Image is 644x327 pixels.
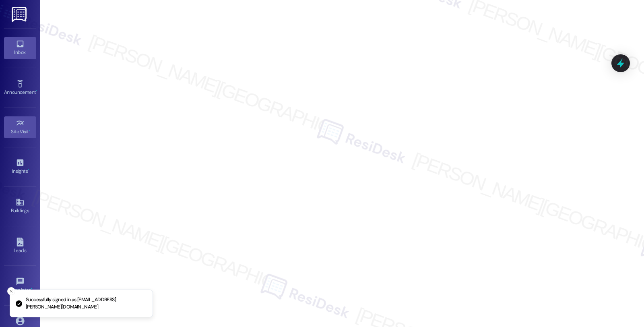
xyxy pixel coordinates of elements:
a: Insights • [4,156,36,178]
span: • [36,88,37,94]
img: ResiDesk Logo [12,7,28,22]
a: Buildings [4,195,36,217]
span: • [28,167,29,173]
a: Leads [4,235,36,257]
p: Successfully signed in as [EMAIL_ADDRESS][PERSON_NAME][DOMAIN_NAME] [26,296,146,310]
a: Site Visit • [4,116,36,138]
a: Templates • [4,275,36,296]
a: Inbox [4,37,36,59]
button: Close toast [7,287,15,295]
span: • [29,128,30,133]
